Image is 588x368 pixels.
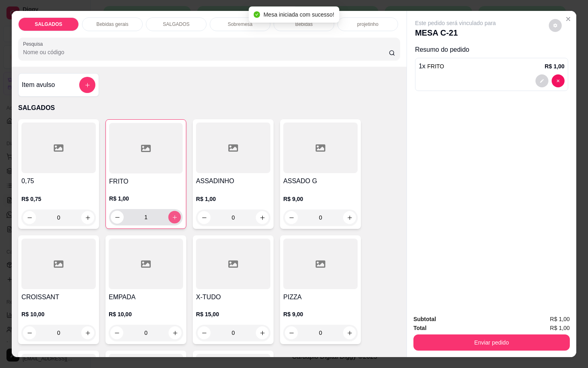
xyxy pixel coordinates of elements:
p: Bebidas gerais [96,21,128,27]
button: decrease-product-quantity [110,326,123,339]
span: FRITO [427,63,444,70]
span: R$ 1,00 [550,324,570,332]
span: Mesa iniciada com sucesso! [263,11,334,18]
p: SALGADOS [18,103,400,113]
p: R$ 9,00 [283,310,358,318]
input: Pesquisa [23,48,389,56]
p: Este pedido será vinculado para [415,19,496,27]
button: decrease-product-quantity [535,74,548,87]
p: R$ 15,00 [196,310,270,318]
button: decrease-product-quantity [23,326,36,339]
p: Bebidas [295,21,312,27]
button: add-separate-item [79,77,95,93]
button: increase-product-quantity [169,211,181,224]
p: 1 x [419,61,444,71]
button: decrease-product-quantity [23,211,36,224]
p: R$ 10,00 [21,310,96,318]
p: R$ 0,75 [21,195,96,203]
h4: ASSADO G [283,176,358,186]
h4: Item avulso [22,80,55,90]
button: decrease-product-quantity [549,19,562,32]
strong: Total [413,325,426,331]
label: Pesquisa [23,40,46,47]
strong: Subtotal [413,316,436,322]
p: R$ 9,00 [283,195,358,203]
button: decrease-product-quantity [198,326,211,339]
button: decrease-product-quantity [552,74,565,87]
p: R$ 1,00 [109,195,183,203]
p: R$ 10,00 [109,310,183,318]
button: increase-product-quantity [169,326,181,339]
button: Enviar pedido [413,334,570,351]
button: increase-product-quantity [343,211,356,224]
p: SALGADOS [35,21,62,27]
p: SALGADOS [163,21,190,27]
button: increase-product-quantity [256,326,269,339]
h4: CROISSANT [21,292,96,302]
p: Resumo do pedido [415,45,568,55]
p: Sobremesa [228,21,252,27]
button: Close [562,13,575,25]
p: projetinho [357,21,379,27]
button: increase-product-quantity [81,326,94,339]
p: MESA C-21 [415,27,496,38]
span: R$ 1,00 [550,315,570,324]
button: increase-product-quantity [343,326,356,339]
p: R$ 1,00 [545,62,565,70]
h4: PIZZA [283,292,358,302]
h4: FRITO [109,177,183,186]
button: decrease-product-quantity [285,211,298,224]
button: decrease-product-quantity [198,211,211,224]
h4: EMPADA [109,292,183,302]
h4: X-TUDO [196,292,270,302]
span: check-circle [254,11,260,18]
h4: ASSADINHO [196,176,270,186]
p: R$ 1,00 [196,195,270,203]
button: decrease-product-quantity [111,211,124,224]
button: decrease-product-quantity [285,326,298,339]
h4: 0,75 [21,176,96,186]
button: increase-product-quantity [81,211,94,224]
button: increase-product-quantity [256,211,269,224]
